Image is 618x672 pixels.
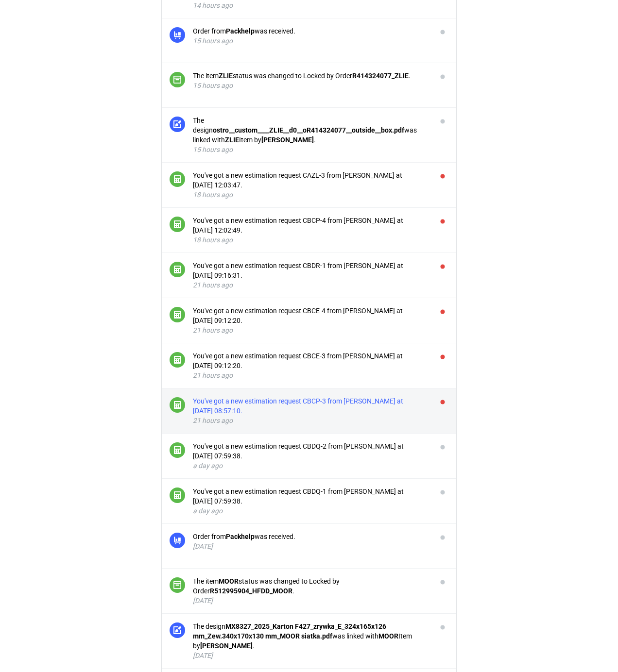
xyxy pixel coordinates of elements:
button: Order fromPackhelpwas received.15 hours ago [193,26,429,46]
div: [DATE] [193,541,429,551]
div: You've got a new estimation request CBCP-3 from [PERSON_NAME] at [DATE] 08:57:10. [193,396,429,416]
div: You've got a new estimation request CBCE-3 from [PERSON_NAME] at [DATE] 09:12:20. [193,351,429,370]
div: a day ago [193,506,429,516]
strong: ZLIE [225,136,239,144]
strong: ostro__custom____ZLIE__d0__oR414324077__outside__box.pdf [213,126,404,134]
button: You've got a new estimation request CBCE-3 from [PERSON_NAME] at [DATE] 09:12:20.21 hours ago [193,351,429,380]
div: 21 hours ago [193,280,429,290]
div: [DATE] [193,651,429,660]
button: The designMX8327_2025_Karton F427_zrywka_E_324x165x126 mm_Zew.340x170x130 mm_MOOR siatka.pdfwas l... [193,622,429,660]
div: a day ago [193,461,429,470]
strong: ZLIE [219,72,233,80]
button: The designostro__custom____ZLIE__d0__oR414324077__outside__box.pdfwas linked withZLIEItem by[PERS... [193,116,429,154]
strong: [PERSON_NAME] [200,642,253,650]
div: The item status was changed to Locked by Order . [193,576,429,596]
div: The design was linked with Item by . [193,622,429,651]
div: The item status was changed to Locked by Order . [193,71,429,81]
strong: R414324077_ZLIE [352,72,409,80]
div: You've got a new estimation request CAZL-3 from [PERSON_NAME] at [DATE] 12:03:47. [193,170,429,190]
button: You've got a new estimation request CBDR-1 from [PERSON_NAME] at [DATE] 09:16:31.21 hours ago [193,261,429,290]
div: 18 hours ago [193,235,429,245]
div: Order from was received. [193,26,429,36]
strong: MX8327_2025_Karton F427_zrywka_E_324x165x126 mm_Zew.340x170x130 mm_MOOR siatka.pdf [193,622,386,640]
div: Order from was received. [193,532,429,541]
button: You've got a new estimation request CBDQ-2 from [PERSON_NAME] at [DATE] 07:59:38.a day ago [193,441,429,470]
div: 15 hours ago [193,81,429,90]
div: 14 hours ago [193,0,429,10]
div: 21 hours ago [193,370,429,380]
div: 18 hours ago [193,190,429,200]
div: 15 hours ago [193,36,429,46]
div: You've got a new estimation request CBCP-4 from [PERSON_NAME] at [DATE] 12:02:49. [193,216,429,235]
strong: MOOR [219,577,239,585]
div: The design was linked with Item by . [193,116,429,145]
button: You've got a new estimation request CBCP-3 from [PERSON_NAME] at [DATE] 08:57:10.21 hours ago [193,396,429,425]
button: You've got a new estimation request CAZL-3 from [PERSON_NAME] at [DATE] 12:03:47.18 hours ago [193,170,429,200]
button: You've got a new estimation request CBDQ-1 from [PERSON_NAME] at [DATE] 07:59:38.a day ago [193,487,429,516]
button: The itemMOORstatus was changed to Locked by OrderR512995904_HFDD_MOOR.[DATE] [193,576,429,605]
strong: [PERSON_NAME] [261,136,314,144]
div: [DATE] [193,596,429,605]
button: The itemZLIEstatus was changed to Locked by OrderR414324077_ZLIE.15 hours ago [193,71,429,90]
div: You've got a new estimation request CBDR-1 from [PERSON_NAME] at [DATE] 09:16:31. [193,261,429,280]
button: You've got a new estimation request CBCP-4 from [PERSON_NAME] at [DATE] 12:02:49.18 hours ago [193,216,429,245]
button: You've got a new estimation request CBCE-4 from [PERSON_NAME] at [DATE] 09:12:20.21 hours ago [193,306,429,335]
strong: MOOR [378,632,398,640]
div: 15 hours ago [193,145,429,154]
div: You've got a new estimation request CBCE-4 from [PERSON_NAME] at [DATE] 09:12:20. [193,306,429,325]
strong: R512995904_HFDD_MOOR [210,587,292,595]
div: You've got a new estimation request CBDQ-2 from [PERSON_NAME] at [DATE] 07:59:38. [193,441,429,461]
div: 21 hours ago [193,416,429,425]
div: You've got a new estimation request CBDQ-1 from [PERSON_NAME] at [DATE] 07:59:38. [193,487,429,506]
div: 21 hours ago [193,325,429,335]
strong: Packhelp [226,27,255,35]
button: Order fromPackhelpwas received.[DATE] [193,532,429,551]
strong: Packhelp [226,533,255,540]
